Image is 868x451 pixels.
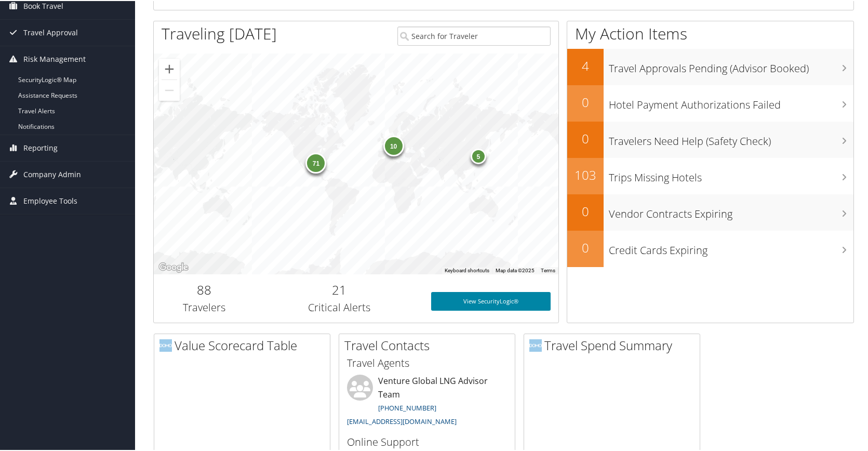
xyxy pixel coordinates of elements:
span: Travel Approval [23,19,78,45]
h3: Credit Cards Expiring [609,237,853,257]
div: 5 [471,148,486,163]
h3: Travelers [162,299,247,314]
input: Search for Traveler [397,25,550,45]
h2: 0 [567,92,604,110]
button: Zoom out [159,79,180,100]
h3: Travel Approvals Pending (Advisor Booked) [609,55,853,75]
h3: Critical Alerts [263,299,416,314]
button: Keyboard shortcuts [445,266,489,273]
a: 0Vendor Contracts Expiring [567,193,853,230]
span: Map data ©2025 [496,267,535,272]
h3: Hotel Payment Authorizations Failed [609,91,853,111]
span: Employee Tools [23,187,77,213]
button: Zoom in [159,58,180,78]
a: [PHONE_NUMBER] [378,402,436,412]
span: Company Admin [23,161,81,187]
h2: 0 [567,202,604,219]
li: Venture Global LNG Advisor Team [342,374,512,429]
h2: 21 [263,280,416,298]
img: domo-logo.png [159,338,172,351]
div: 71 [306,152,327,173]
a: 4Travel Approvals Pending (Advisor Booked) [567,48,853,84]
h2: Travel Spend Summary [529,336,700,353]
a: Open this area in Google Maps (opens a new window) [156,260,191,273]
div: 10 [383,134,404,155]
h2: Travel Contacts [344,336,515,353]
img: Google [156,260,191,273]
a: 103Trips Missing Hotels [567,157,853,193]
h1: My Action Items [567,22,853,44]
a: Terms (opens in new tab) [541,267,555,272]
h3: Online Support [347,434,507,448]
span: Risk Management [23,45,86,71]
a: 0Travelers Need Help (Safety Check) [567,121,853,157]
h1: Traveling [DATE] [162,22,277,44]
a: [EMAIL_ADDRESS][DOMAIN_NAME] [347,416,457,425]
a: View SecurityLogic® [431,291,551,310]
h2: Value Scorecard Table [159,336,330,353]
h2: 4 [567,56,604,74]
h3: Travelers Need Help (Safety Check) [609,128,853,148]
span: Reporting [23,134,58,160]
h3: Travel Agents [347,355,507,369]
a: 0Credit Cards Expiring [567,230,853,266]
h3: Vendor Contracts Expiring [609,201,853,220]
h3: Trips Missing Hotels [609,164,853,184]
h2: 103 [567,165,604,183]
img: domo-logo.png [529,338,542,351]
h2: 0 [567,129,604,147]
a: 0Hotel Payment Authorizations Failed [567,84,853,121]
h2: 88 [162,280,247,298]
h2: 0 [567,238,604,256]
